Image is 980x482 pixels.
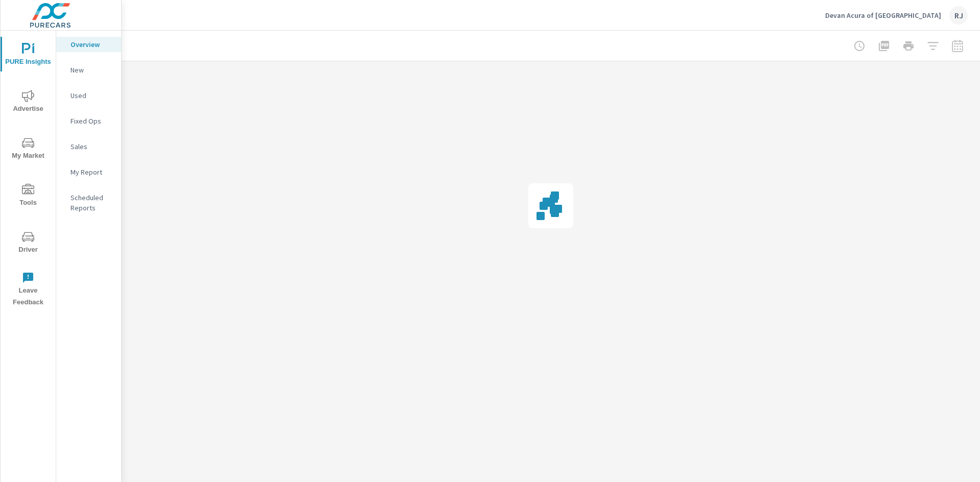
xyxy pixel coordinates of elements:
[4,272,53,308] span: Leave Feedback
[4,90,53,115] span: Advertise
[56,139,121,154] div: Sales
[56,164,121,180] div: My Report
[71,141,113,152] p: Sales
[949,6,968,25] div: RJ
[4,184,53,209] span: Tools
[71,167,113,177] p: My Report
[56,88,121,103] div: Used
[4,43,53,68] span: PURE Insights
[71,90,113,101] p: Used
[71,192,113,213] p: Scheduled Reports
[4,137,53,162] span: My Market
[71,116,113,126] p: Fixed Ops
[825,11,941,20] p: Devan Acura of [GEOGRAPHIC_DATA]
[56,113,121,129] div: Fixed Ops
[56,62,121,78] div: New
[56,37,121,52] div: Overview
[71,39,113,50] p: Overview
[1,31,56,312] div: nav menu
[56,190,121,215] div: Scheduled Reports
[4,231,53,256] span: Driver
[71,65,113,75] p: New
